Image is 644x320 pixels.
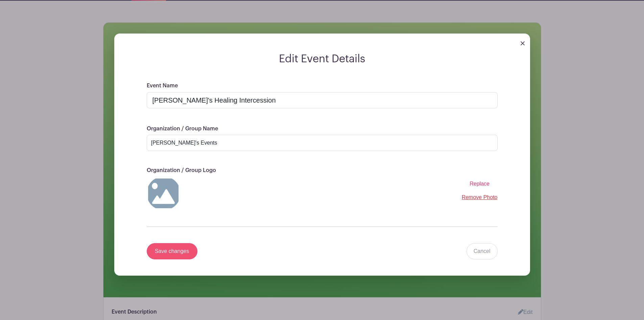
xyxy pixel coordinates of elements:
img: close_button-5f87c8562297e5c2d7936805f587ecaba9071eb48480494691a3f1689db116b3.svg [521,41,525,45]
img: default-3ea213f81b0164b9e38d81a241aa1951f7c17703918df8f3a4d5d1f76c22d5ca.png [147,176,181,210]
h2: Edit Event Details [114,52,530,65]
input: Save changes [147,243,197,259]
span: Replace [470,181,490,187]
label: Organization / Group Name [147,126,218,132]
a: Remove Photo [462,194,498,200]
label: Event Name [147,83,178,89]
p: Organization / Group Logo [147,167,498,174]
a: Cancel [467,243,498,259]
